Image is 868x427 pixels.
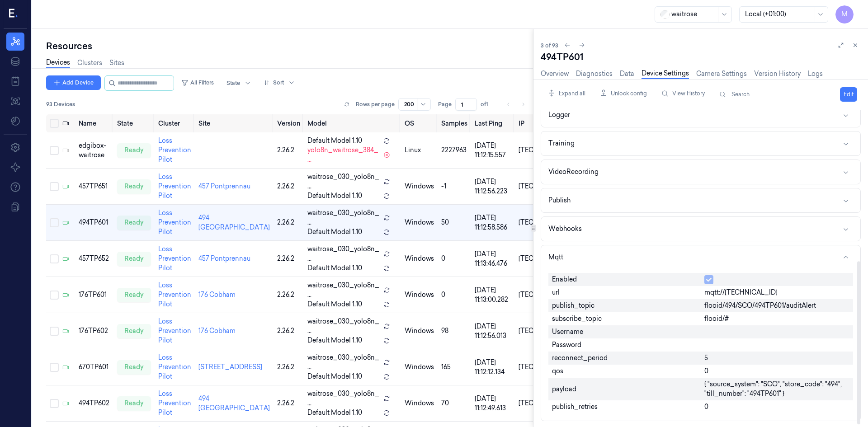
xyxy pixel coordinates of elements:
a: Devices [46,58,70,68]
button: Select row [50,291,59,300]
div: 670TP601 [79,362,110,372]
div: [DATE] 11:12:58.586 [475,213,511,232]
div: [TECHNICAL_ID] [519,290,571,300]
th: Cluster [155,114,195,132]
p: windows [405,254,434,263]
div: ready [117,143,151,158]
button: Select row [50,182,59,191]
div: ready [117,288,151,302]
span: Default Model 1.10 [307,408,362,418]
p: Rows per page [356,100,395,108]
div: 165 [441,362,467,372]
th: Name [75,114,113,132]
a: Loss Prevention Pilot [158,353,191,380]
a: Loss Prevention Pilot [158,317,191,344]
p: windows [405,290,434,300]
span: flooid/494/SCO/494TP601/auditAlert [704,301,816,310]
div: 2.26.2 [277,218,300,227]
span: Default Model 1.10 [307,300,362,309]
div: ready [117,179,151,194]
th: State [113,114,155,132]
p: windows [405,362,434,372]
div: 176TP601 [79,290,110,300]
th: Samples [438,114,471,132]
div: 176TP602 [79,326,110,336]
span: waitrose_030_yolo8n_ ... [307,172,380,191]
div: Expand all [544,85,589,102]
button: Select row [50,327,59,336]
button: M [835,5,854,23]
div: [DATE] 11:12:15.557 [475,141,511,160]
a: Loss Prevention Pilot [158,245,191,272]
a: 494 [GEOGRAPHIC_DATA] [198,394,270,412]
span: Default Model 1.10 [307,336,362,345]
a: Clusters [77,58,102,68]
div: ready [117,324,151,338]
div: 2.26.2 [277,290,300,300]
div: ready [117,252,151,266]
button: Logger [541,103,860,127]
div: Logger [548,110,570,120]
div: [TECHNICAL_ID] [519,218,571,227]
span: reconnect_period [552,353,608,363]
div: -1 [441,182,467,191]
a: Loss Prevention Pilot [158,209,191,236]
p: linux [405,145,434,155]
span: Default Model 1.10 [307,263,362,273]
div: 494TP601 [541,51,861,63]
div: 457TP651 [79,182,110,191]
span: 0 [704,366,708,376]
button: Select all [50,119,59,128]
div: Mqtt [548,253,563,262]
div: 70 [441,399,467,408]
span: Page [438,100,452,108]
th: OS [401,114,438,132]
div: Publish [548,196,571,205]
span: 3 of 93 [541,42,558,49]
span: publish_retries [552,402,598,412]
a: Logs [808,69,823,79]
a: Diagnostics [576,69,613,79]
a: Loss Prevention Pilot [158,389,191,417]
div: Unlock config [596,85,651,102]
div: 0 [441,290,467,300]
p: windows [405,182,434,191]
a: Camera Settings [696,69,747,79]
div: 2227963 [441,145,467,155]
span: Username [552,327,583,337]
button: Select row [50,218,59,227]
span: waitrose_030_yolo8n_ ... [307,244,380,263]
div: [DATE] 11:12:12.134 [475,358,511,377]
button: VideoRecording [541,160,860,184]
div: [DATE] 11:12:49.613 [475,394,511,413]
th: Site [195,114,274,132]
div: 2.26.2 [277,362,300,372]
span: waitrose_030_yolo8n_ ... [307,317,380,336]
a: [STREET_ADDRESS] [198,363,262,371]
div: 457TP652 [79,254,110,263]
button: Select row [50,254,59,263]
span: mqtt://[TECHNICAL_ID] [704,288,778,297]
button: Select row [50,146,59,155]
div: [TECHNICAL_ID] [519,399,571,408]
div: Mqtt [541,269,860,421]
a: Loss Prevention Pilot [158,173,191,200]
div: ready [117,396,151,411]
span: 5 [704,353,708,363]
a: 494 [GEOGRAPHIC_DATA] [198,214,270,231]
div: 2.26.2 [277,399,300,408]
div: [TECHNICAL_ID] [519,145,571,155]
button: Select row [50,399,59,408]
span: of 1 [481,100,495,108]
span: payload [552,385,576,394]
span: Password [552,340,581,350]
a: Loss Prevention Pilot [158,281,191,308]
div: 0 [441,254,467,263]
div: [DATE] 11:13:46.476 [475,249,511,268]
div: ready [117,360,151,375]
div: [DATE] 11:12:56.013 [475,322,511,341]
button: Expand all [544,86,589,101]
button: Select row [50,363,59,372]
a: Loss Prevention Pilot [158,136,191,164]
